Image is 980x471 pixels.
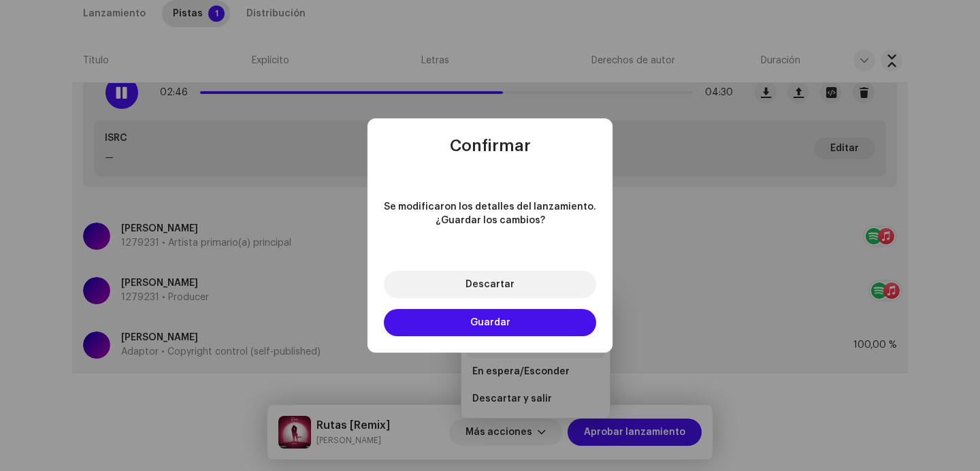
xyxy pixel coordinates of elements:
span: Descartar [465,280,514,289]
span: Se modificaron los detalles del lanzamiento. ¿Guardar los cambios? [384,200,596,227]
button: Guardar [384,309,596,336]
span: Guardar [470,318,510,327]
button: Descartar [384,271,596,298]
span: Confirmar [450,137,531,154]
